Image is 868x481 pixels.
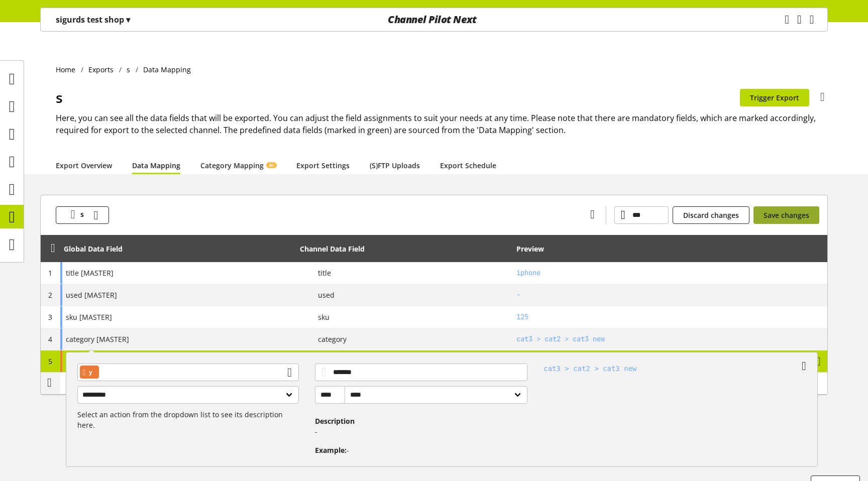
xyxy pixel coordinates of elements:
[740,89,809,106] button: Trigger Export
[48,334,52,344] span: 4
[516,290,824,300] h2: -
[56,87,740,108] h1: s
[48,243,58,253] span: Unlock to reorder rows
[516,312,824,322] h2: 125
[77,409,299,430] p: Select an action from the dropdown list to see its description here.
[516,268,824,278] h2: iphone
[56,64,81,75] a: Home
[89,366,92,378] span: y
[56,160,112,171] a: Export Overview
[683,210,739,220] span: Discard changes
[753,206,819,224] button: Save changes
[440,160,496,171] a: Export Schedule
[132,160,180,171] a: Data Mapping
[347,445,349,455] span: -
[56,112,828,136] h2: Here, you can see all the data fields that will be exported. You can adjust the field assignments...
[269,162,274,168] span: AI
[516,244,544,254] div: Preview
[310,290,335,300] span: used
[750,92,799,103] span: Trigger Export
[310,312,330,322] span: sku
[315,416,523,426] h4: Description
[80,209,84,221] span: s
[300,244,365,254] div: Channel Data Field
[48,290,52,300] span: 2
[40,8,828,32] nav: main navigation
[315,426,523,437] p: -
[296,160,350,171] a: Export Settings
[56,64,75,75] span: Home
[315,445,347,455] span: Example:
[48,356,52,366] span: 5
[66,334,129,344] span: category [MASTER]
[764,210,809,220] span: Save changes
[66,268,114,278] span: title [MASTER]
[44,243,58,255] div: Unlock to reorder rows
[83,64,119,75] a: Exports
[66,312,112,322] span: sku [MASTER]
[48,312,52,322] span: 3
[64,244,123,254] div: Global Data Field
[527,355,814,456] div: cat3 > cat2 > cat3 new
[88,64,114,75] span: Exports
[310,334,347,344] span: category
[516,334,824,344] h2: cat3 > cat2 > cat3 new
[66,290,117,300] span: used [MASTER]
[48,268,52,278] span: 1
[370,160,420,171] a: (S)FTP Uploads
[200,160,276,171] a: Category MappingAI
[310,268,331,278] span: title
[673,206,749,224] button: Discard changes
[56,14,130,26] p: sigurds test shop
[56,206,109,224] button: s
[126,14,130,25] span: ▾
